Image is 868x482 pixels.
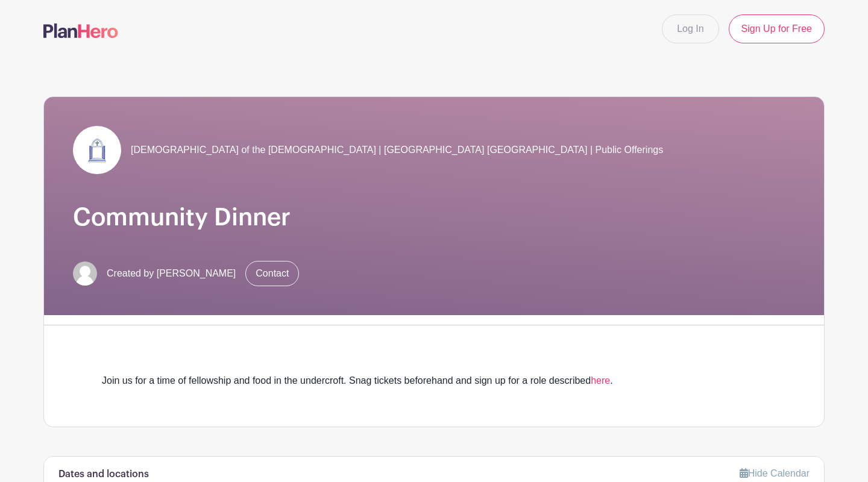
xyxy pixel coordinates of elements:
img: Doors3.jpg [73,126,121,174]
a: Hide Calendar [740,468,810,478]
a: Contact [245,261,299,286]
span: [DEMOGRAPHIC_DATA] of the [DEMOGRAPHIC_DATA] | [GEOGRAPHIC_DATA] [GEOGRAPHIC_DATA] | Public Offer... [131,143,663,157]
a: Log In [662,14,719,43]
a: Sign Up for Free [729,14,825,43]
img: default-ce2991bfa6775e67f084385cd625a349d9dcbb7a52a09fb2fda1e96e2d18dcdb.png [73,261,97,286]
div: Join us for a time of fellowship and food in the undercroft. Snag tickets beforehand and sign up ... [102,374,766,388]
h1: Community Dinner [73,203,795,232]
span: Created by [PERSON_NAME] [107,266,236,281]
img: logo-507f7623f17ff9eddc593b1ce0a138ce2505c220e1c5a4e2b4648c50719b7d32.svg [43,23,118,38]
a: here [591,375,610,386]
h6: Dates and locations [58,469,149,480]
